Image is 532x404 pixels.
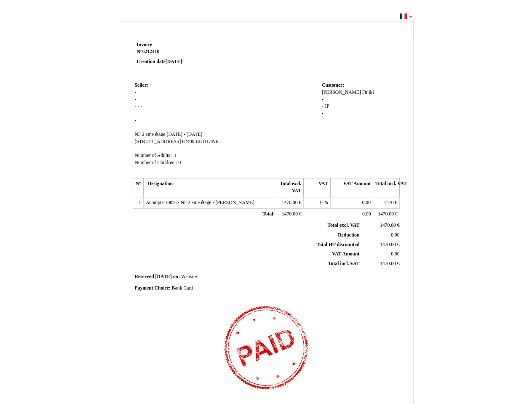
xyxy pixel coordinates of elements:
span: 0,00 [391,232,399,238]
span: Website [181,274,197,279]
span: Fujiki [362,90,374,95]
strong: Creation date [137,59,182,64]
span: Seller: [135,82,148,88]
span: [STREET_ADDRESS] [135,139,181,144]
span: on: [173,274,180,279]
span: [DATE] - [DATE] [166,132,202,137]
span: 1470.00 [281,200,297,205]
span: - [322,111,323,116]
span: - [135,118,136,123]
span: 1 [174,153,176,158]
span: Reduction [338,232,359,238]
td: % [304,197,330,209]
th: VAT [304,178,330,197]
span: 1470.00 [282,211,298,217]
td: € [373,209,400,221]
th: Total excl. VAT [277,178,303,197]
span: - [140,104,142,109]
span: 0.00 [362,211,371,217]
td: € [361,259,401,269]
strong: N° [137,48,238,55]
td: 1 [133,197,143,209]
span: - [135,104,136,109]
td: € [373,197,400,209]
span: 62400 [182,139,194,144]
span: Invoice [137,42,152,48]
span: - [322,97,323,102]
td: € [277,209,303,221]
span: 0 [178,160,181,165]
span: 6212410 [142,49,160,54]
span: Payment Choice: [135,285,171,291]
span: Reserved [135,274,154,279]
span: 1470.00 [378,211,394,217]
span: Total HT discounted [316,242,359,247]
span: [DATE] [166,59,182,64]
span: [PERSON_NAME] [322,90,361,95]
span: Total: [262,211,275,217]
span: - [137,104,139,109]
span: 0.00 [362,200,371,205]
span: 0.00 [391,251,399,257]
th: VAT Amount [330,178,373,197]
span: JP [325,104,329,109]
span: - [135,97,136,102]
td: € [361,240,401,250]
span: 1470.00 [380,223,396,228]
span: 0 [320,200,323,205]
span: 1470.00 [380,261,396,266]
span: VAT Amount [332,251,359,257]
span: BETHUNE [195,139,219,144]
span: [DATE] [155,274,172,279]
span: Number of Adults : [135,153,173,158]
td: € [277,197,303,209]
td: € [361,221,401,230]
span: Total excl. VAT [328,223,360,228]
span: 1470.00 [380,242,396,247]
th: Total incl. VAT [373,178,400,197]
span: Number of Children : [135,160,177,165]
span: 1470 [384,200,393,205]
span: Total incl. VAT [328,261,360,266]
span: Acompte 100% - N5 2 eme étage - [PERSON_NAME] [146,200,254,205]
span: N5 2 eme étage [135,132,166,137]
span: Customer: [322,82,344,88]
span: - [135,90,136,95]
th: Designation [143,178,277,197]
th: N° [133,178,143,197]
span: - [322,104,323,109]
span: Bank Card [172,285,193,291]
